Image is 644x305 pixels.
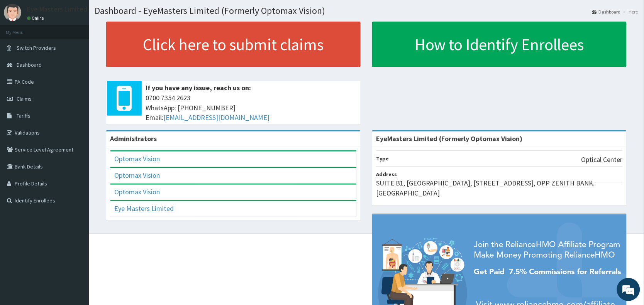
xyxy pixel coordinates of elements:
a: Online [27,15,46,21]
b: If you have any issue, reach us on: [146,83,251,92]
p: Eye Masters Limited [27,6,87,13]
b: Administrators [110,134,157,143]
a: Optomax Vision [114,154,160,163]
h1: Dashboard - EyeMasters Limited (Formerly Optomax Vision) [95,6,638,16]
p: SUITE B1, [GEOGRAPHIC_DATA], [STREET_ADDRESS], OPP ZENITH BANK. [GEOGRAPHIC_DATA] [376,178,623,198]
a: How to Identify Enrollees [372,22,627,67]
span: 0700 7354 2623 WhatsApp: [PHONE_NUMBER] Email: [146,93,357,123]
span: Switch Providers [17,44,56,51]
a: Optomax Vision [114,171,160,180]
b: Address [376,171,397,178]
a: Click here to submit claims [106,22,361,67]
img: User Image [4,4,21,21]
a: [EMAIL_ADDRESS][DOMAIN_NAME] [163,113,269,122]
a: Dashboard [592,8,621,15]
li: Here [622,8,638,15]
p: Optical Center [581,155,623,165]
span: Tariffs [17,112,31,119]
span: Claims [17,95,32,102]
strong: EyeMasters Limited (Formerly Optomax Vision) [376,134,523,143]
a: Eye Masters Limited [114,204,174,213]
span: Dashboard [17,61,42,68]
a: Optomax Vision [114,187,160,196]
b: Type [376,155,389,162]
